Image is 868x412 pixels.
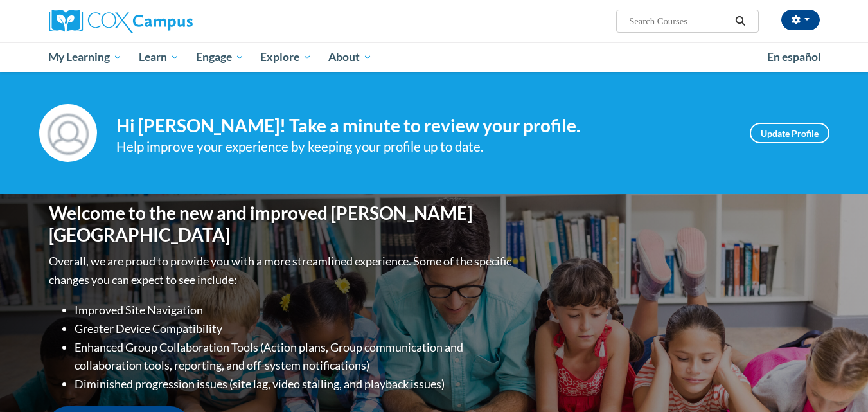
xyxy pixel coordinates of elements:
[30,42,839,72] div: Main menu
[320,42,380,72] a: About
[731,13,750,29] button: Search
[196,49,244,65] span: Engage
[139,49,179,65] span: Learn
[252,42,320,72] a: Explore
[759,44,829,71] a: En español
[75,375,515,393] li: Diminished progression issues (site lag, video stalling, and playback issues)
[116,136,731,157] div: Help improve your experience by keeping your profile up to date.
[767,50,821,64] span: En español
[49,202,515,246] h1: Welcome to the new and improved [PERSON_NAME][GEOGRAPHIC_DATA]
[40,42,131,72] a: My Learning
[750,123,829,143] a: Update Profile
[75,319,515,338] li: Greater Device Compatibility
[116,115,731,137] h4: Hi [PERSON_NAME]! Take a minute to review your profile.
[628,13,731,29] input: Search Courses
[49,10,293,33] a: Cox Campus
[48,49,122,65] span: My Learning
[39,104,97,162] img: Profile Image
[49,10,193,33] img: Cox Campus
[75,301,515,319] li: Improved Site Navigation
[260,49,312,65] span: Explore
[188,42,252,72] a: Engage
[130,42,188,72] a: Learn
[817,361,858,402] iframe: Button to launch messaging window
[781,10,820,30] button: Account Settings
[328,49,372,65] span: About
[75,338,515,375] li: Enhanced Group Collaboration Tools (Action plans, Group communication and collaboration tools, re...
[49,252,515,289] p: Overall, we are proud to provide you with a more streamlined experience. Some of the specific cha...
